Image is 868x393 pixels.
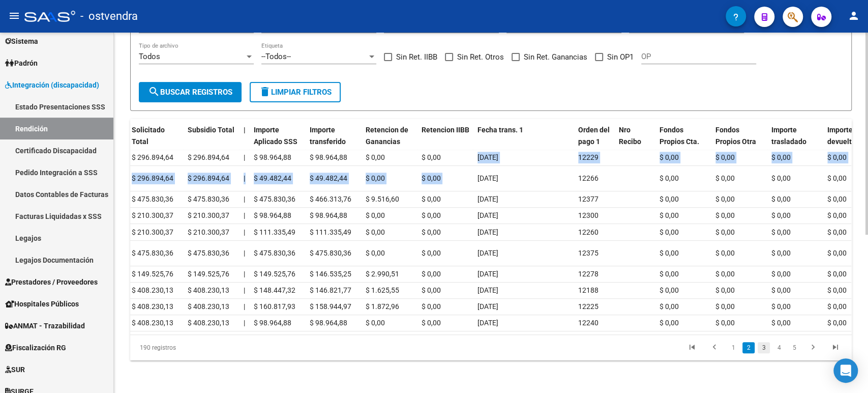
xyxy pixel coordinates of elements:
[132,270,173,278] span: $ 149.525,76
[715,228,735,236] span: $ 0,00
[132,319,173,327] span: $ 408.230,13
[715,302,735,311] span: $ 0,00
[310,319,347,327] span: $ 98.964,88
[254,153,291,161] span: $ 98.964,88
[366,211,385,219] span: $ 0,00
[756,339,771,356] li: page 3
[660,195,679,203] span: $ 0,00
[250,119,306,164] datatable-header-cell: Importe Aplicado SSS
[244,153,245,161] span: |
[139,82,242,102] button: Buscar registros
[771,228,791,236] span: $ 0,00
[771,174,791,182] span: $ 0,00
[5,298,79,310] span: Hospitales Públicos
[188,286,229,294] span: $ 408.230,13
[132,228,173,236] span: $ 210.300,37
[660,228,679,236] span: $ 0,00
[366,249,385,257] span: $ 0,00
[240,119,250,164] datatable-header-cell: |
[254,319,291,327] span: $ 98.964,88
[366,286,399,294] span: $ 1.625,55
[727,342,739,353] a: 1
[578,249,598,257] span: 12375
[771,339,787,356] li: page 4
[244,195,245,203] span: |
[5,342,66,353] span: Fiscalización RG
[244,249,245,257] span: |
[477,174,498,182] span: [DATE]
[128,119,184,164] datatable-header-cell: Solicitado Total
[711,119,767,164] datatable-header-cell: Fondos Propios Otra Cta.
[5,364,25,375] span: SUR
[132,211,173,219] span: $ 210.300,37
[715,126,756,157] span: Fondos Propios Otra Cta.
[422,126,469,134] span: Retencion IIBB
[244,319,245,327] span: |
[715,249,735,257] span: $ 0,00
[310,195,351,203] span: $ 466.313,76
[578,286,598,294] span: 12188
[457,51,504,63] span: Sin Ret. Otros
[827,302,847,311] span: $ 0,00
[362,119,417,164] datatable-header-cell: Retencion de Ganancias
[366,153,385,161] span: $ 0,00
[422,174,441,182] span: $ 0,00
[477,270,498,278] span: [DATE]
[477,126,523,134] span: Fecha trans. 1
[310,228,351,236] span: $ 111.335,49
[660,286,679,294] span: $ 0,00
[578,153,598,161] span: 12229
[826,342,845,353] a: go to last page
[477,286,498,294] span: [DATE]
[477,195,498,203] span: [DATE]
[254,211,291,219] span: $ 98.964,88
[771,302,791,311] span: $ 0,00
[254,126,297,146] span: Importe Aplicado SSS
[396,51,437,63] span: Sin Ret. IIBB
[244,228,245,236] span: |
[254,270,295,278] span: $ 149.525,76
[188,228,229,236] span: $ 210.300,37
[578,211,598,219] span: 12300
[259,86,271,98] mat-icon: delete
[827,228,847,236] span: $ 0,00
[578,228,598,236] span: 12260
[254,249,295,257] span: $ 475.830,36
[310,270,351,278] span: $ 146.535,25
[827,211,847,219] span: $ 0,00
[660,270,679,278] span: $ 0,00
[827,286,847,294] span: $ 0,00
[310,174,347,182] span: $ 49.482,44
[827,153,847,161] span: $ 0,00
[244,270,245,278] span: |
[803,342,823,353] a: go to next page
[366,126,408,146] span: Retencion de Ganancias
[188,195,229,203] span: $ 475.830,36
[827,270,847,278] span: $ 0,00
[773,342,785,353] a: 4
[148,88,232,97] span: Buscar registros
[244,286,245,294] span: |
[715,174,735,182] span: $ 0,00
[715,153,735,161] span: $ 0,00
[742,342,755,353] a: 2
[188,153,229,161] span: $ 296.894,64
[244,174,245,182] span: |
[715,270,735,278] span: $ 0,00
[422,249,441,257] span: $ 0,00
[578,302,598,311] span: 12225
[310,211,347,219] span: $ 98.964,88
[5,58,38,69] span: Padrón
[715,211,735,219] span: $ 0,00
[524,51,587,63] span: Sin Ret. Ganancias
[771,126,806,146] span: Importe trasladado
[132,249,173,257] span: $ 475.830,36
[366,174,385,182] span: $ 0,00
[578,270,598,278] span: 12278
[188,319,229,327] span: $ 408.230,13
[366,228,385,236] span: $ 0,00
[244,302,245,311] span: |
[660,174,679,182] span: $ 0,00
[574,119,615,164] datatable-header-cell: Orden del pago 1
[310,126,346,146] span: Importe transferido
